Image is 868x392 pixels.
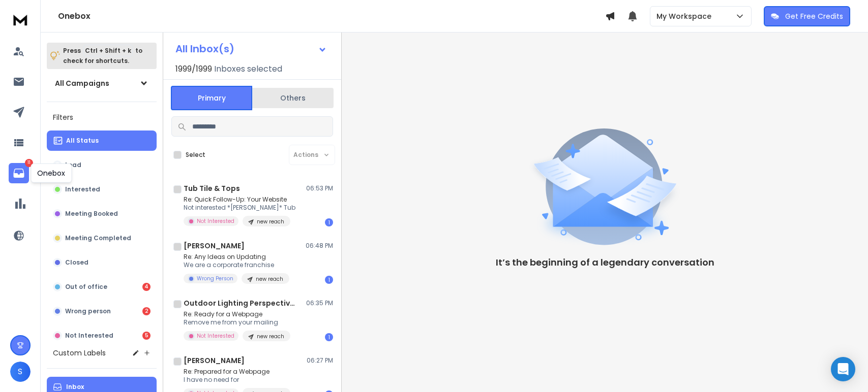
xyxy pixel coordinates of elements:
p: Re: Prepared for a Webpage [184,368,290,376]
p: Not Interested [65,332,113,340]
p: new reach [257,333,284,340]
p: My Workspace [656,11,715,21]
button: Out of office4 [47,277,157,297]
button: Not Interested5 [47,325,157,346]
button: S [10,362,31,382]
p: We are a corporate franchise [184,261,289,269]
p: Out of office [65,283,107,291]
p: 11 [25,159,33,167]
p: 06:53 PM [306,184,333,192]
button: Wrong person2 [47,301,157,321]
button: Meeting Booked [47,204,157,224]
img: logo [10,10,31,29]
button: All Inbox(s) [167,39,335,59]
h3: Inboxes selected [214,63,282,75]
h1: Tub Tile & Tops [184,183,240,193]
h1: [PERSON_NAME] [184,241,245,251]
p: new reach [256,275,283,283]
div: 1 [325,333,333,341]
h1: All Campaigns [55,78,109,88]
p: Not Interested [197,332,234,340]
div: 1 [325,276,333,284]
p: new reach [257,218,284,225]
p: Lead [65,161,81,169]
p: Remove me from your mailing [184,318,290,326]
div: Open Intercom Messenger [831,357,855,381]
button: Lead [47,155,157,175]
div: Onebox [31,164,72,183]
p: Re: Quick Follow-Up: Your Website [184,195,295,204]
p: Press to check for shortcuts. [63,46,142,66]
button: Meeting Completed [47,228,157,248]
p: Meeting Booked [65,210,118,218]
div: 2 [142,307,151,315]
p: All Status [66,137,99,145]
p: 06:27 PM [307,356,333,365]
h1: Outdoor Lighting Perspectives of [GEOGRAPHIC_DATA] [184,298,295,308]
button: Closed [47,252,157,273]
h3: Custom Labels [53,348,106,358]
button: All Status [47,130,157,151]
button: Get Free Credits [764,6,850,26]
p: 06:48 PM [306,242,333,250]
div: 4 [142,283,151,291]
p: Inbox [66,383,84,391]
p: Not Interested [197,217,234,225]
p: Wrong person [65,307,111,315]
a: 11 [9,163,29,183]
p: Interested [65,185,100,193]
p: Get Free Credits [785,11,843,21]
p: It’s the beginning of a legendary conversation [496,255,714,270]
span: 1999 / 1999 [175,63,212,75]
button: Others [252,87,334,109]
p: Closed [65,258,88,267]
label: Select [186,151,205,159]
p: Meeting Completed [65,234,131,242]
h1: All Inbox(s) [175,44,234,54]
p: Re: Any Ideas on Updating [184,253,289,261]
button: Primary [171,86,252,110]
p: I have no need for [184,376,290,384]
p: 06:35 PM [306,299,333,307]
h3: Filters [47,110,157,124]
button: All Campaigns [47,73,157,93]
p: Re: Ready for a Webpage [184,310,290,318]
div: 1 [325,218,333,226]
div: 5 [142,332,151,340]
h1: Onebox [58,10,605,22]
h1: [PERSON_NAME] [184,355,245,366]
p: Wrong Person [197,275,233,282]
span: Ctrl + Shift + k [83,45,133,56]
button: Interested [47,179,157,200]
p: Not interested *[PERSON_NAME]* Tub [184,204,295,212]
